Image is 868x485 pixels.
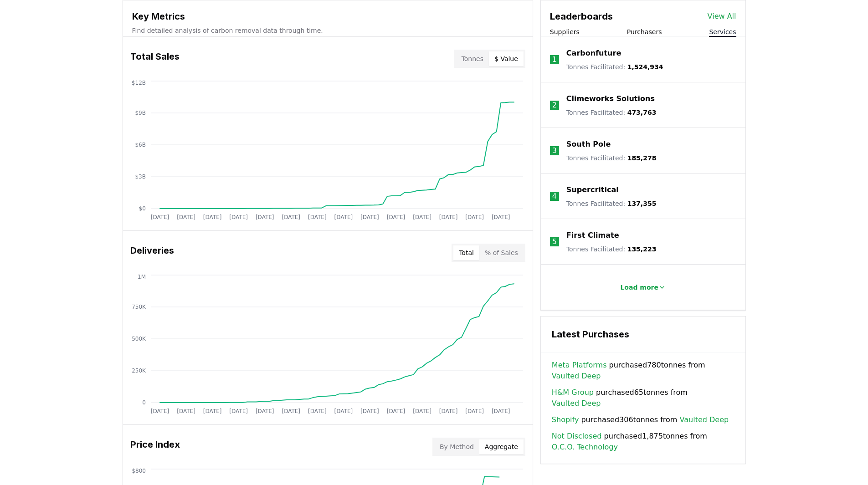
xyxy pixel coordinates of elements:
[552,431,734,453] span: purchased 1,875 tonnes from
[552,442,618,453] a: O.C.O. Technology
[142,399,146,406] tspan: 0
[132,368,146,374] tspan: 250K
[566,153,657,163] p: Tonnes Facilitated :
[131,80,145,86] tspan: $12B
[229,408,248,414] tspan: [DATE]
[150,408,169,414] tspan: [DATE]
[453,245,479,260] button: Total
[132,10,524,23] h3: Key Metrics
[132,468,146,474] tspan: $800
[550,27,580,36] button: Suppliers
[282,408,300,414] tspan: [DATE]
[552,398,601,409] a: Vaulted Deep
[566,199,657,208] p: Tonnes Facilitated :
[709,27,736,36] button: Services
[135,174,146,180] tspan: $3B
[552,414,579,425] a: Shopify
[130,438,180,456] h3: Price Index
[413,214,431,220] tspan: [DATE]
[552,360,607,371] a: Meta Platforms
[613,278,673,296] button: Load more
[566,62,663,71] p: Tonnes Facilitated :
[566,93,655,104] a: Climeworks Solutions
[552,387,594,398] a: H&M Group
[479,439,524,454] button: Aggregate
[552,54,557,65] p: 1
[456,51,489,66] button: Tonnes
[627,154,657,162] span: 185,278
[627,27,662,36] button: Purchasers
[150,214,169,220] tspan: [DATE]
[552,431,602,442] a: Not Disclosed
[439,408,457,414] tspan: [DATE]
[566,245,657,254] p: Tonnes Facilitated :
[489,51,524,66] button: $ Value
[334,408,353,414] tspan: [DATE]
[308,214,327,220] tspan: [DATE]
[566,230,619,241] a: First Climate
[552,100,557,111] p: 2
[680,414,729,425] a: Vaulted Deep
[550,10,613,23] h3: Leaderboards
[334,214,353,220] tspan: [DATE]
[552,414,729,425] span: purchased 306 tonnes from
[566,108,657,117] p: Tonnes Facilitated :
[566,48,621,59] a: Carbonfuture
[491,408,510,414] tspan: [DATE]
[552,236,557,247] p: 5
[465,408,484,414] tspan: [DATE]
[552,360,734,382] span: purchased 780 tonnes from
[627,245,657,253] span: 135,223
[465,214,484,220] tspan: [DATE]
[479,245,524,260] button: % of Sales
[203,408,221,414] tspan: [DATE]
[177,408,195,414] tspan: [DATE]
[552,327,734,341] h3: Latest Purchases
[360,408,379,414] tspan: [DATE]
[229,214,248,220] tspan: [DATE]
[552,371,601,382] a: Vaulted Deep
[255,408,274,414] tspan: [DATE]
[308,408,327,414] tspan: [DATE]
[491,214,510,220] tspan: [DATE]
[135,110,146,116] tspan: $9B
[413,408,431,414] tspan: [DATE]
[566,184,619,195] a: Supercritical
[360,214,379,220] tspan: [DATE]
[627,109,657,116] span: 473,763
[132,26,524,35] p: Find detailed analysis of carbon removal data through time.
[386,408,405,414] tspan: [DATE]
[255,214,274,220] tspan: [DATE]
[282,214,300,220] tspan: [DATE]
[386,214,405,220] tspan: [DATE]
[177,214,195,220] tspan: [DATE]
[203,214,221,220] tspan: [DATE]
[135,142,146,148] tspan: $6B
[138,274,146,280] tspan: 1M
[130,50,180,68] h3: Total Sales
[552,387,734,409] span: purchased 65 tonnes from
[566,139,611,150] a: South Pole
[139,205,145,212] tspan: $0
[439,214,457,220] tspan: [DATE]
[708,11,736,22] a: View All
[132,336,146,342] tspan: 500K
[434,439,479,454] button: By Method
[130,244,174,262] h3: Deliveries
[132,304,146,310] tspan: 750K
[620,283,658,292] p: Load more
[627,63,663,71] span: 1,524,934
[552,191,557,202] p: 4
[627,200,657,207] span: 137,355
[552,145,557,156] p: 3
